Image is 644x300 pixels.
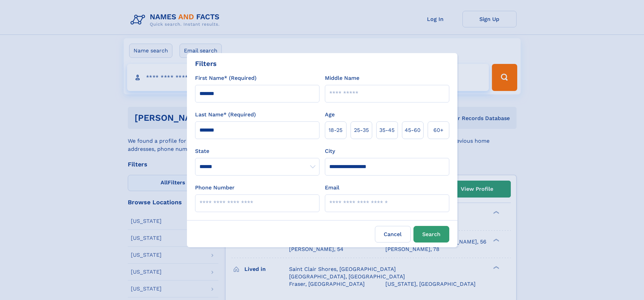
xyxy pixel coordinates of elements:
[354,126,369,134] span: 25‑35
[325,111,335,119] label: Age
[405,126,421,134] span: 45‑60
[195,184,235,192] label: Phone Number
[195,59,217,69] div: Filters
[195,111,256,119] label: Last Name* (Required)
[379,126,395,134] span: 35‑45
[413,226,449,243] button: Search
[375,226,411,243] label: Cancel
[329,126,342,134] span: 18‑25
[325,74,359,82] label: Middle Name
[195,147,319,155] label: State
[325,184,339,192] label: Email
[325,147,335,155] label: City
[195,74,257,82] label: First Name* (Required)
[433,126,444,134] span: 60+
